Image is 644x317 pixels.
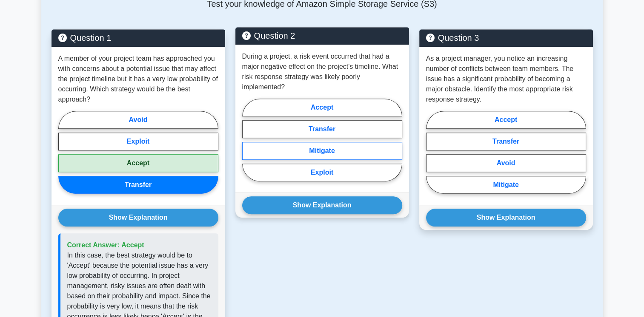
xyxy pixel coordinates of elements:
h5: Question 2 [242,31,402,41]
h5: Question 3 [426,33,586,43]
label: Transfer [58,176,218,194]
span: Correct Answer: Accept [67,241,144,249]
button: Show Explanation [58,209,218,226]
label: Transfer [426,133,586,150]
label: Accept [242,99,402,116]
button: Show Explanation [242,196,402,214]
button: Show Explanation [426,209,586,226]
label: Mitigate [426,176,586,194]
label: Accept [426,111,586,129]
p: As a project manager, you notice an increasing number of conflicts between team members. The issu... [426,54,586,105]
label: Mitigate [242,142,402,160]
p: During a project, a risk event occurred that had a major negative effect on the project's timelin... [242,51,402,92]
label: Transfer [242,120,402,138]
label: Avoid [58,111,218,129]
p: A member of your project team has approached you with concerns about a potential issue that may a... [58,54,218,105]
label: Exploit [58,133,218,150]
label: Avoid [426,154,586,172]
label: Exploit [242,164,402,181]
label: Accept [58,154,218,172]
h5: Question 1 [58,33,218,43]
